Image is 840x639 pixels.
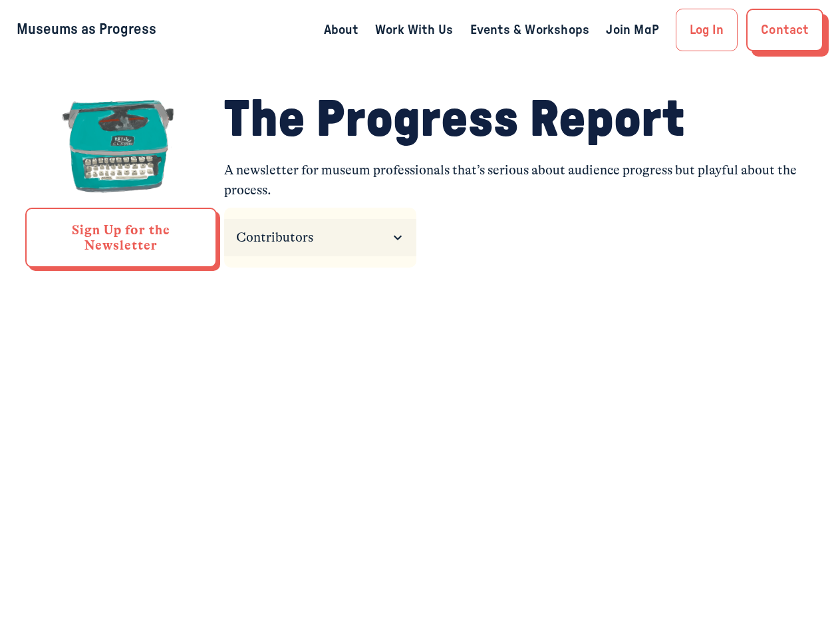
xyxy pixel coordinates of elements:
span: Contributors [236,227,387,248]
a: Sign Up for the Newsletter [25,208,217,268]
a: Events & Workshops [470,19,590,41]
a: Museums as Progress [17,22,156,37]
a: Contact [746,9,823,51]
p: A newsletter for museum professionals that’s serious about audience progress but playful about th... [224,160,815,200]
span: The Progress Report [224,95,685,146]
a: Log In [676,9,738,51]
a: About [324,19,358,41]
a: Work With Us [375,19,453,41]
a: Join MaP [606,19,659,41]
summary: Contributors [224,219,416,256]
